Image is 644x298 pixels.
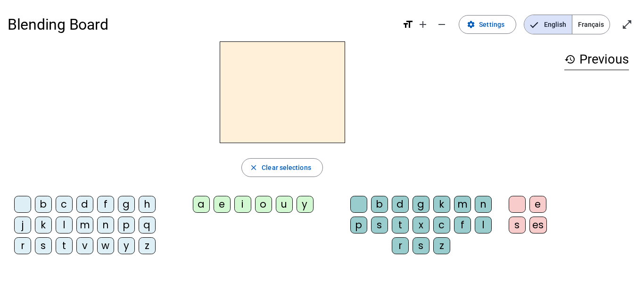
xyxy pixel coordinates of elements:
div: l [56,217,73,234]
div: r [392,237,409,254]
div: g [118,196,135,213]
mat-icon: add [417,19,429,30]
div: n [97,217,114,234]
button: Settings [459,15,516,34]
button: Clear selections [241,158,323,177]
div: es [529,217,547,234]
div: b [35,196,52,213]
div: f [454,217,471,234]
h3: Previous [564,49,629,70]
div: y [297,196,314,213]
div: g [413,196,429,213]
div: e [529,196,546,213]
div: l [475,217,492,234]
div: k [35,217,52,234]
mat-button-toggle-group: Language selection [524,15,610,34]
mat-icon: remove [436,19,447,30]
div: w [97,237,114,254]
div: r [14,237,31,254]
div: z [433,237,450,254]
div: y [118,237,135,254]
div: j [14,217,31,234]
div: p [350,217,367,234]
div: s [35,237,52,254]
div: d [392,196,409,213]
div: z [139,237,156,254]
div: u [276,196,293,213]
div: p [118,217,135,234]
div: f [97,196,114,213]
mat-icon: format_size [402,19,413,30]
div: q [139,217,156,234]
div: b [371,196,388,213]
span: Settings [479,19,504,30]
div: o [255,196,272,213]
button: Decrease font size [432,15,451,34]
div: d [76,196,93,213]
div: v [76,237,93,254]
span: Clear selections [262,162,311,173]
h1: Blending Board [8,9,395,40]
div: s [509,217,526,234]
span: English [524,15,572,34]
div: s [413,237,429,254]
mat-icon: open_in_full [621,19,633,30]
div: m [454,196,471,213]
div: c [433,217,450,234]
div: m [76,217,93,234]
div: x [413,217,429,234]
div: c [56,196,73,213]
mat-icon: settings [467,20,475,29]
div: k [433,196,450,213]
div: t [392,217,409,234]
div: i [234,196,251,213]
div: a [193,196,210,213]
button: Increase font size [413,15,432,34]
button: Enter full screen [618,15,636,34]
div: h [139,196,156,213]
mat-icon: history [564,54,576,65]
div: n [475,196,492,213]
div: e [214,196,231,213]
div: t [56,237,73,254]
span: Français [572,15,610,34]
div: s [371,217,388,234]
mat-icon: close [249,163,258,172]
